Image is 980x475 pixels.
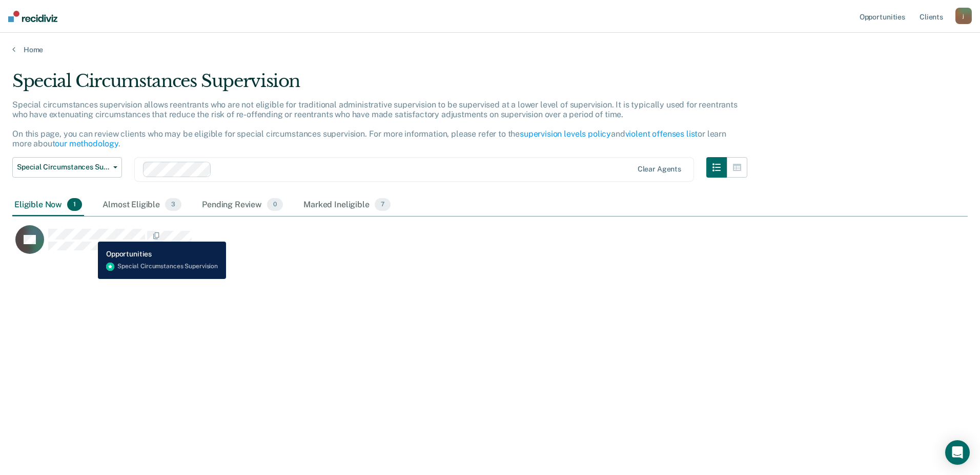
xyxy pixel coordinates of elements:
[12,100,738,149] p: Special circumstances supervision allows reentrants who are not eligible for traditional administ...
[100,194,183,217] div: Almost Eligible3
[200,194,285,217] div: Pending Review0
[67,198,82,211] span: 1
[301,194,393,217] div: Marked Ineligible7
[17,163,109,171] span: Special Circumstances Supervision
[12,225,848,266] div: CaseloadOpportunityCell-965HU
[638,165,681,174] div: Clear agents
[267,198,283,211] span: 0
[12,71,747,100] div: Special Circumstances Supervision
[375,198,391,211] span: 7
[165,198,181,211] span: 3
[12,194,84,217] div: Eligible Now1
[8,11,57,22] img: Recidiviz
[12,45,968,54] a: Home
[945,440,970,465] div: Open Intercom Messenger
[12,157,122,178] button: Special Circumstances Supervision
[55,139,118,148] a: our methodology
[520,129,611,139] a: supervision levels policy
[955,8,972,24] button: j
[625,129,698,139] a: violent offenses list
